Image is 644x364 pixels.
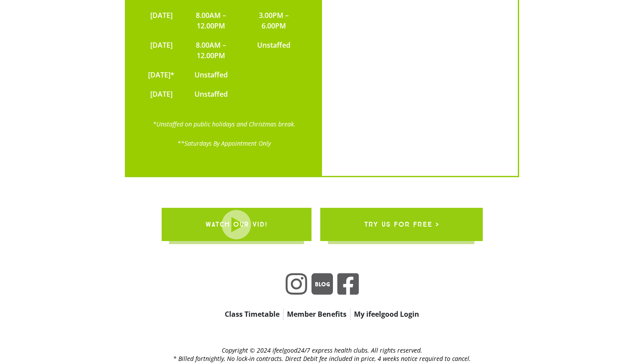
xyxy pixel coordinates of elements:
a: Class Timetable [221,308,283,320]
td: 8.00AM – 12.00PM [179,35,244,65]
a: **Saturdays By Appointment Only [177,139,271,147]
td: [DATE] [144,6,179,35]
a: Member Benefits [283,308,350,320]
a: try us for free > [320,208,483,241]
td: [DATE]* [144,65,179,84]
a: *Unstaffed on public holidays and Christmas break. [153,120,296,128]
span: try us for free > [364,212,439,237]
span: WATCH OUR VID! [205,212,268,237]
td: [DATE] [144,84,179,104]
td: 3.00PM – 6.00PM [244,6,304,35]
td: [DATE] [144,35,179,65]
td: 8.00AM – 12.00PM [179,6,244,35]
nav: apbct__label_id__gravity_form [173,308,471,320]
a: My ifeelgood Login [350,308,423,320]
td: Unstaffed [244,35,304,65]
td: Unstaffed [179,65,244,84]
h2: Copyright © 2024 ifeelgood24/7 express health clubs. All rights reserved. * Billed fortnightly, N... [42,346,602,362]
td: Unstaffed [179,84,244,104]
a: WATCH OUR VID! [162,208,311,241]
